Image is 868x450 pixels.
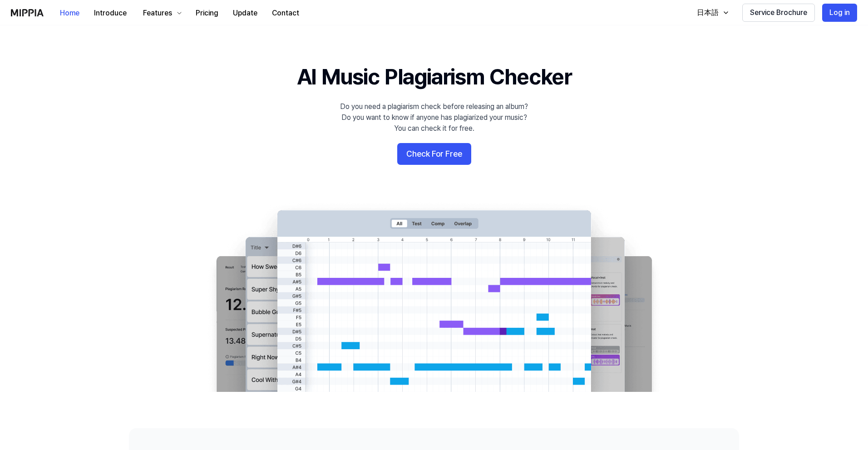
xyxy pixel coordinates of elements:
button: Update [226,4,265,22]
h1: AI Music Plagiarism Checker [297,62,572,92]
div: Do you need a plagiarism check before releasing an album? Do you want to know if anyone has plagi... [340,101,528,134]
div: 日本語 [695,7,720,18]
div: Features [141,8,174,19]
button: Home [53,4,87,22]
a: Update [226,0,265,25]
a: Home [53,0,87,25]
img: main Image [198,201,670,392]
button: Contact [265,4,306,22]
img: logo [11,9,44,16]
button: Check For Free [397,143,471,165]
button: Pricing [188,4,226,22]
button: Log in [822,4,857,22]
button: Service Brochure [742,4,815,22]
button: Features [134,4,188,22]
button: Introduce [87,4,134,22]
button: 日本語 [688,4,735,22]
